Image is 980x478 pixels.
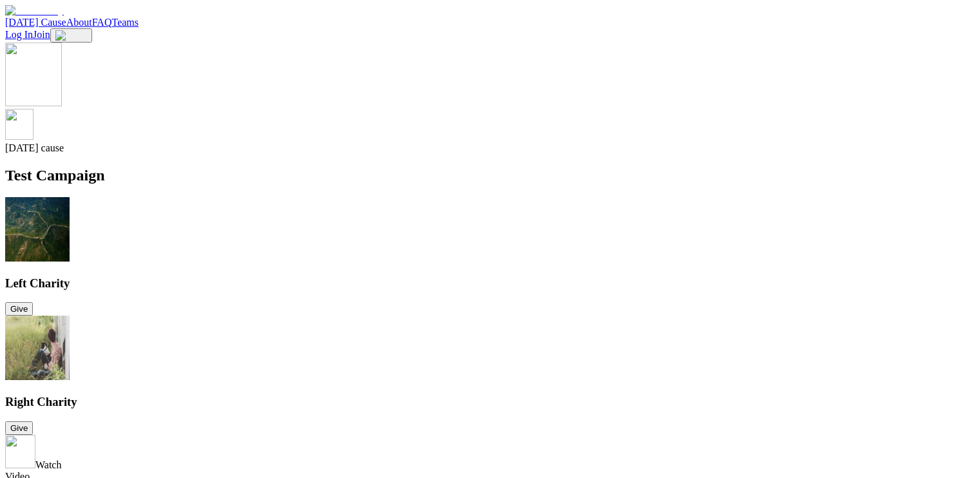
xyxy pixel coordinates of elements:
[5,5,64,17] img: GoodToday
[92,17,112,28] a: FAQ
[111,17,139,28] a: Teams
[5,29,33,40] a: Log In
[5,316,70,380] img: Right Charity
[5,142,64,153] span: [DATE] cause
[5,421,33,435] button: Give
[5,17,66,28] a: [DATE] Cause
[5,197,70,262] img: Left Charity
[5,302,33,316] button: Give
[5,276,975,291] h3: Left Charity
[33,29,50,40] a: Join
[66,17,92,28] a: About
[5,395,975,409] h3: Right Charity
[5,167,975,184] h1: Test Campaign
[55,30,87,41] img: Menu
